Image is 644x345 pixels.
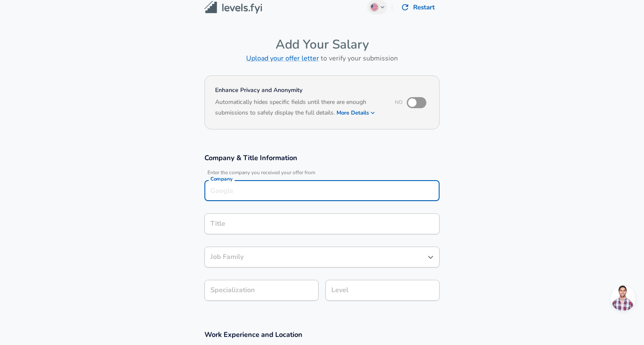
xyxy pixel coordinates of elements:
h6: Automatically hides specific fields until there are enough submissions to safely display the full... [215,98,383,119]
button: Open [425,251,437,263]
h3: Company & Title Information [204,153,440,163]
h3: Work Experience and Location [204,330,440,339]
input: Specialization [204,280,319,301]
input: Google [208,184,436,197]
input: L3 [329,284,436,297]
h4: Add Your Salary [204,37,440,52]
input: Software Engineer [208,250,423,264]
span: Enter the company you received your offer from [204,170,440,176]
h4: Enhance Privacy and Anonymity [215,86,383,95]
div: Open chat [610,285,636,311]
h6: to verify your submission [204,52,440,64]
img: Levels.fyi [204,1,262,14]
button: More Details [336,107,376,119]
img: English (US) [371,4,378,11]
label: Company [210,176,233,181]
input: Software Engineer [208,217,436,230]
span: No [395,99,402,106]
a: Upload your offer letter [246,54,319,63]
